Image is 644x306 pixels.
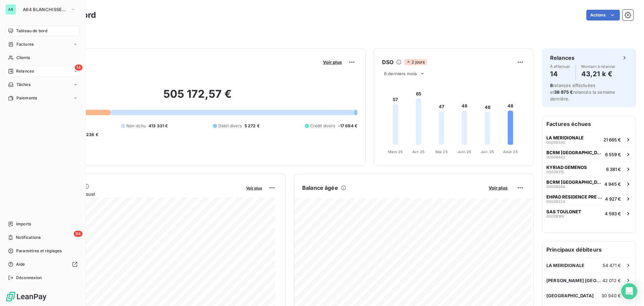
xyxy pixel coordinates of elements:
[481,149,494,154] tspan: Juil. 25
[546,155,565,159] span: 00009463
[5,79,80,90] a: Tâches
[546,194,602,200] span: EHPAD RESIDENCE PRE DU LAC
[246,186,262,190] span: Voir plus
[603,263,621,268] span: 54 471 €
[5,4,16,15] div: AB
[546,209,581,214] span: SAS TOULONET
[546,278,602,283] span: [PERSON_NAME] [GEOGRAPHIC_DATA]
[388,149,403,154] tspan: Mars 25
[550,83,553,88] span: 8
[604,181,621,187] span: 4 945 €
[338,123,357,129] span: -17 694 €
[542,116,636,132] h6: Factures échues
[323,59,342,65] span: Voir plus
[302,184,338,192] h6: Balance âgée
[310,123,335,129] span: Crédit divers
[546,179,602,185] span: BCRM [GEOGRAPHIC_DATA] / PFAF-SE
[5,66,80,77] a: 14Relances
[16,221,31,227] span: Imports
[542,242,636,258] h6: Principaux débiteurs
[581,64,615,69] span: Montant à relancer
[546,140,565,144] span: 00009340
[23,7,68,12] span: A64 BLANCHISSERIE 2000
[546,165,587,170] span: KYRIAD GEMENOS
[16,248,62,254] span: Paramètres et réglages
[542,206,636,221] button: SAS TOULONET000091854 593 €
[503,149,518,154] tspan: Août 25
[38,87,357,107] h2: 505 172,57 €
[218,123,242,129] span: Débit divers
[16,41,34,47] span: Factures
[382,58,393,66] h6: DSO
[5,93,80,103] a: Paiements
[5,259,80,270] a: Aide
[5,39,80,50] a: Factures
[489,185,507,190] span: Voir plus
[75,64,83,71] span: 14
[601,293,621,298] span: 30 940 €
[126,123,146,129] span: Non-échu
[621,283,637,299] div: Open Intercom Messenger
[542,191,636,206] button: EHPAD RESIDENCE PRE DU LAC000092244 927 €
[546,200,565,204] span: 00009224
[245,123,260,129] span: 5 272 €
[603,137,621,142] span: 21 665 €
[384,71,417,76] span: 6 derniers mois
[149,123,168,129] span: 413 331 €
[16,95,37,101] span: Paiements
[16,261,25,267] span: Aide
[5,52,80,63] a: Clients
[5,26,80,36] a: Tableau de bord
[542,162,636,176] button: KYRIAD GEMENOS000093156 381 €
[542,176,636,191] button: BCRM [GEOGRAPHIC_DATA] / PFAF-SE000092644 945 €
[605,152,621,157] span: 6 559 €
[404,59,427,65] span: 2 jours
[546,135,584,140] span: LA MERIDIONALE
[412,149,425,154] tspan: Avr. 25
[550,83,615,101] span: relances effectuées et relancés la semaine dernière.
[542,147,636,162] button: BCRM [GEOGRAPHIC_DATA] / PFAF - SE000094636 559 €
[605,211,621,216] span: 4 593 €
[546,214,564,218] span: 00009185
[321,59,344,65] button: Voir plus
[435,149,448,154] tspan: Mai 25
[84,132,98,138] span: -236 €
[5,219,80,229] a: Imports
[16,234,41,241] span: Notifications
[16,82,31,88] span: Tâches
[581,69,615,79] h4: 43,21 k €
[487,185,509,191] button: Voir plus
[550,69,570,79] h4: 14
[5,246,80,256] a: Paramètres et réglages
[605,196,621,202] span: 4 927 €
[546,263,584,268] span: LA MERIDIONALE
[586,10,620,20] button: Actions
[602,278,621,283] span: 42 012 €
[546,293,594,298] span: [GEOGRAPHIC_DATA]
[74,231,83,237] span: 94
[606,167,621,172] span: 6 381 €
[16,68,34,74] span: Relances
[546,185,565,189] span: 00009264
[16,28,47,34] span: Tableau de bord
[38,190,241,198] span: Chiffre d'affaires mensuel
[550,54,575,62] h6: Relances
[554,89,573,95] span: 38 875 €
[16,275,42,281] span: Déconnexion
[550,64,570,69] span: À effectuer
[5,291,47,302] img: Logo LeanPay
[244,185,264,191] button: Voir plus
[546,170,564,174] span: 00009315
[16,55,30,61] span: Clients
[458,149,471,154] tspan: Juin 25
[546,150,602,155] span: BCRM [GEOGRAPHIC_DATA] / PFAF - SE
[542,132,636,147] button: LA MERIDIONALE0000934021 665 €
